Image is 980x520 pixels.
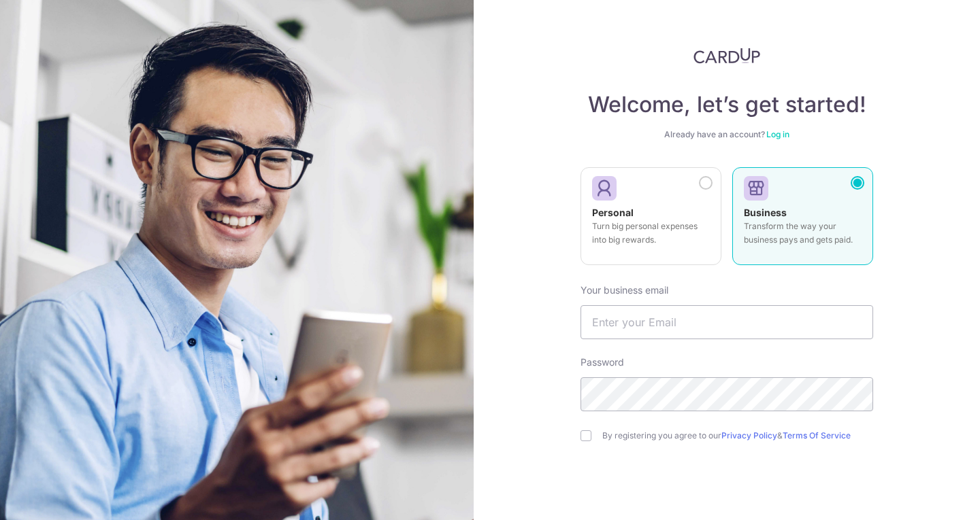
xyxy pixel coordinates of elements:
[592,220,710,247] p: Turn big personal expenses into big rewards.
[581,305,873,339] input: Enter your Email
[581,283,668,297] label: Your business email
[602,430,873,441] label: By registering you agree to our &
[693,48,760,64] img: CardUp Logo
[721,430,777,440] a: Privacy Policy
[732,167,873,273] a: Business Transform the way your business pays and gets paid.
[581,91,873,118] h4: Welcome, let’s get started!
[766,129,789,139] a: Log in
[744,220,862,247] p: Transform the way your business pays and gets paid.
[592,207,634,218] strong: Personal
[581,356,624,369] label: Password
[744,207,787,218] strong: Business
[581,129,873,140] div: Already have an account?
[581,167,721,273] a: Personal Turn big personal expenses into big rewards.
[783,430,851,440] a: Terms Of Service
